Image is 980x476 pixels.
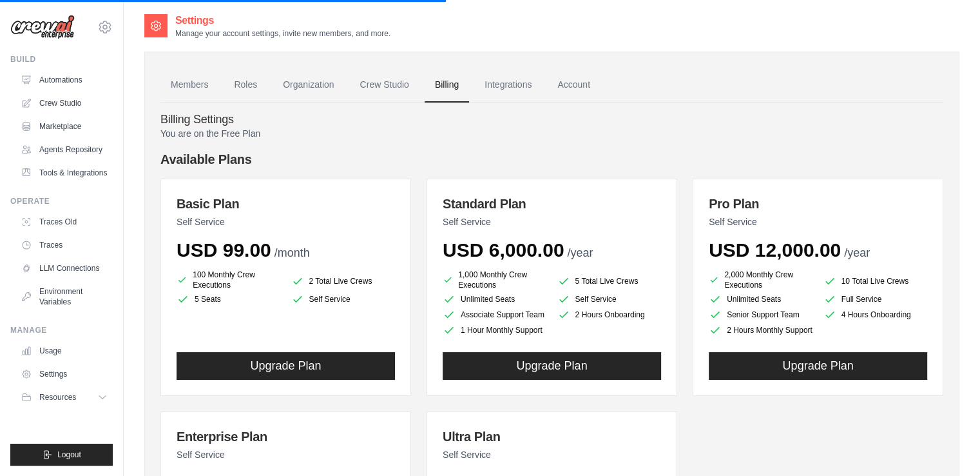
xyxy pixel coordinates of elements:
[474,68,542,103] a: Integrations
[823,308,928,321] li: 4 Hours Onboarding
[291,272,396,290] li: 2 Total Live Crews
[10,444,113,466] button: Logout
[709,195,927,213] h3: Pro Plan
[350,68,419,103] a: Crew Studio
[224,68,267,103] a: Roles
[177,293,281,306] li: 5 Seats
[177,270,281,290] li: 100 Monthly Crew Executions
[10,325,113,335] div: Manage
[443,448,661,461] p: Self Service
[177,448,395,461] p: Self Service
[160,113,943,127] h4: Billing Settings
[709,293,813,306] li: Unlimited Seats
[39,392,76,402] span: Resources
[274,246,310,259] span: /month
[443,293,547,306] li: Unlimited Seats
[175,28,390,39] p: Manage your account settings, invite new members, and more.
[177,352,395,380] button: Upgrade Plan
[15,281,113,312] a: Environment Variables
[709,239,841,261] span: USD 12,000.00
[15,116,113,137] a: Marketplace
[709,324,813,337] li: 2 Hours Monthly Support
[15,364,113,384] a: Settings
[443,352,661,380] button: Upgrade Plan
[15,70,113,90] a: Automations
[443,428,661,446] h3: Ultra Plan
[15,212,113,232] a: Traces Old
[443,215,661,228] p: Self Service
[823,293,928,306] li: Full Service
[557,308,662,321] li: 2 Hours Onboarding
[443,270,547,290] li: 1,000 Monthly Crew Executions
[160,150,943,168] h4: Available Plans
[557,293,662,306] li: Self Service
[177,239,271,261] span: USD 99.00
[175,13,390,28] h2: Settings
[443,239,564,261] span: USD 6,000.00
[567,246,593,259] span: /year
[160,68,218,103] a: Members
[425,68,469,103] a: Billing
[709,308,813,321] li: Senior Support Team
[15,387,113,408] button: Resources
[10,15,75,39] img: Logo
[15,163,113,183] a: Tools & Integrations
[10,196,113,206] div: Operate
[844,246,870,259] span: /year
[273,68,344,103] a: Organization
[443,195,661,213] h3: Standard Plan
[15,235,113,255] a: Traces
[177,195,395,213] h3: Basic Plan
[916,414,980,476] iframe: Chat Widget
[443,308,547,321] li: Associate Support Team
[557,272,662,290] li: 5 Total Live Crews
[57,450,81,460] span: Logout
[10,54,113,64] div: Build
[160,127,943,140] p: You are on the Free Plan
[15,93,113,114] a: Crew Studio
[709,352,927,380] button: Upgrade Plan
[709,270,813,290] li: 2,000 Monthly Crew Executions
[177,215,395,228] p: Self Service
[15,258,113,279] a: LLM Connections
[291,293,396,306] li: Self Service
[443,324,547,337] li: 1 Hour Monthly Support
[15,341,113,361] a: Usage
[547,68,600,103] a: Account
[15,139,113,160] a: Agents Repository
[177,428,395,446] h3: Enterprise Plan
[823,272,928,290] li: 10 Total Live Crews
[709,215,927,228] p: Self Service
